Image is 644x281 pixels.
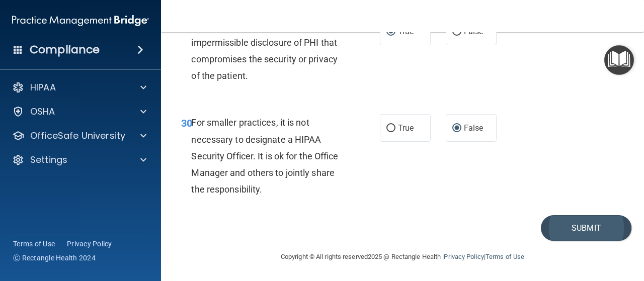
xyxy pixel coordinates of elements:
a: OSHA [12,106,146,118]
p: OSHA [30,106,55,118]
p: Settings [30,154,67,166]
span: True [398,27,414,36]
button: Submit [541,215,631,241]
input: False [452,28,461,36]
a: Terms of Use [486,253,524,260]
div: Copyright © All rights reserved 2025 @ Rectangle Health | | [219,241,586,273]
a: Privacy Policy [444,253,484,260]
iframe: Drift Widget Chat Controller [594,212,632,250]
a: Terms of Use [13,239,55,249]
a: Settings [12,154,146,166]
span: False [464,123,484,133]
input: False [452,125,461,132]
span: False [464,27,484,36]
input: True [386,28,395,36]
input: True [386,125,395,132]
a: OfficeSafe University [12,130,146,142]
span: True [398,123,414,133]
span: For smaller practices, it is not necessary to designate a HIPAA Security Officer. It is ok for th... [191,117,338,195]
button: Open Resource Center [604,45,634,75]
span: Ⓒ Rectangle Health 2024 [13,253,96,263]
a: HIPAA [12,81,146,93]
a: Privacy Policy [67,239,112,249]
h4: Compliance [30,43,100,57]
p: HIPAA [30,81,56,93]
span: 30 [181,117,192,129]
img: PMB logo [12,11,149,31]
p: OfficeSafe University [30,130,125,142]
span: 29 [181,21,192,33]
